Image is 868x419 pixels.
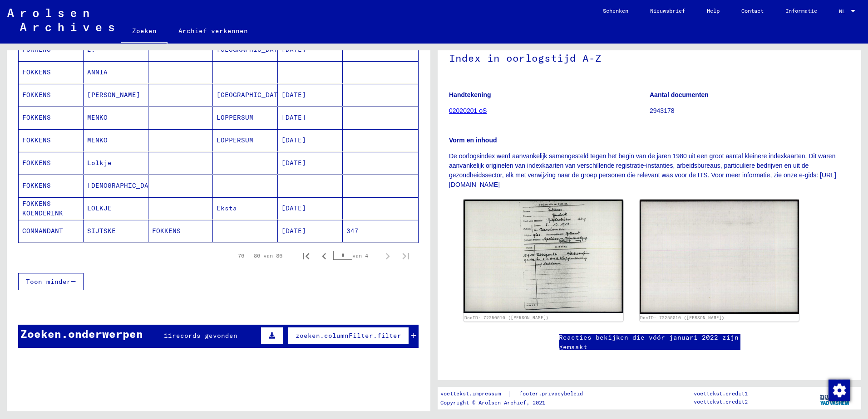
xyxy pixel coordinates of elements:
[559,333,740,352] a: Reacties bekijken die vóór januari 2022 zijn gemaakt
[296,331,401,340] span: zoeken.columnFilter.filter
[121,20,168,44] a: Zoeken
[379,247,397,265] button: Volgende pagina
[19,175,84,197] mat-cell: FOKKENS
[19,197,84,219] mat-cell: FOKKENS KOENDERINK
[440,389,508,399] a: voettekst.impressum
[440,399,594,407] p: Copyright © Arolsen Archief, 2021
[19,129,84,151] mat-cell: FOKKENS
[19,152,84,174] mat-cell: FOKKENS
[278,107,343,129] mat-cell: [DATE]
[464,200,623,313] img: 001.jpg
[213,129,278,151] mat-cell: LOPPERSUM
[26,278,71,286] span: Toon minder
[20,326,143,342] div: Zoeken.onderwerpen
[449,107,487,114] a: 02020201 oS
[19,61,84,83] mat-cell: FOKKENS
[829,380,850,401] img: Toestemming wijzigen
[84,129,148,151] mat-cell: MENKO
[449,136,497,144] b: Vorm en inhoud
[148,220,213,242] mat-cell: FOKKENS
[213,197,278,219] mat-cell: Eksta
[19,84,84,106] mat-cell: FOKKENS
[650,106,850,116] p: 2943178
[18,273,84,290] button: Toon minder
[449,91,491,98] b: Handtekening
[84,152,148,174] mat-cell: Lolkje
[278,129,343,151] mat-cell: [DATE]
[278,197,343,219] mat-cell: [DATE]
[839,8,849,15] span: NL
[7,9,114,31] img: Arolsen_neg.svg
[213,84,278,106] mat-cell: [GEOGRAPHIC_DATA]
[512,389,594,399] a: footer.privacybeleid
[297,247,315,265] button: Eerste pagina
[640,200,799,314] img: 002.jpg
[19,107,84,129] mat-cell: FOKKENS
[168,20,259,42] a: Archief verkennen
[84,107,148,129] mat-cell: MENKO
[172,331,237,340] span: records gevonden
[288,327,409,344] button: zoeken.columnFilter.filter
[694,398,748,406] p: voettekst.credit2
[694,390,748,398] p: voettekst.credit1
[650,91,709,98] b: Aantal documenten
[238,252,282,260] div: 76 – 86 van 86
[343,220,418,242] mat-cell: 347
[464,315,549,320] a: DocID: 72250010 ([PERSON_NAME])
[19,220,84,242] mat-cell: COMMANDANT
[315,247,333,265] button: Vorige pagina
[352,252,368,259] font: van 4
[278,220,343,242] mat-cell: [DATE]
[213,107,278,129] mat-cell: LOPPERSUM
[508,389,512,399] font: |
[640,315,725,320] a: DocID: 72250010 ([PERSON_NAME])
[818,386,852,409] img: yv_logo.png
[164,331,172,340] span: 11
[449,37,850,77] h1: Index in oorlogstijd A-Z
[84,61,148,83] mat-cell: ANNIA
[397,247,415,265] button: Laatste pagina
[449,151,850,190] p: De oorlogsindex werd aanvankelijk samengesteld tegen het begin van de jaren 1980 uit een groot aa...
[278,152,343,174] mat-cell: [DATE]
[84,220,148,242] mat-cell: SIJTSKE
[84,197,148,219] mat-cell: LOLKJE
[278,84,343,106] mat-cell: [DATE]
[84,175,148,197] mat-cell: [DEMOGRAPHIC_DATA]
[84,84,148,106] mat-cell: [PERSON_NAME]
